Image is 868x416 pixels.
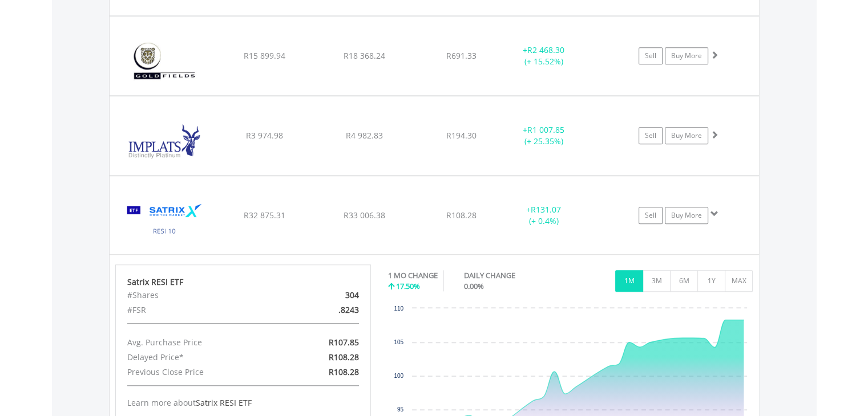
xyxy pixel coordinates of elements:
[394,339,403,345] text: 105
[329,352,359,362] span: R108.28
[501,124,587,147] div: + (+ 25.35%)
[639,127,663,144] a: Sell
[665,207,708,224] a: Buy More
[397,406,404,413] text: 95
[115,190,213,251] img: EQU.ZA.STXRES.png
[396,281,420,291] span: 17.50%
[115,111,213,172] img: EQU.ZA.IMP.png
[284,303,367,317] div: .8243
[639,207,663,224] a: Sell
[127,276,359,288] div: Satrix RESI ETF
[527,44,564,55] span: R2 468.30
[244,210,285,221] span: R32 875.31
[329,337,359,348] span: R107.85
[643,270,671,292] button: 3M
[344,210,385,221] span: R33 006.38
[115,31,213,92] img: EQU.ZA.GFI.png
[119,365,285,380] div: Previous Close Price
[446,50,477,61] span: R691.33
[119,350,285,365] div: Delayed Price*
[344,50,385,61] span: R18 368.24
[329,366,359,377] span: R108.28
[446,130,477,141] span: R194.30
[501,204,587,227] div: + (+ 0.4%)
[127,397,359,409] div: Learn more about
[665,47,708,64] a: Buy More
[346,130,383,141] span: R4 982.83
[446,210,477,221] span: R108.28
[531,204,561,215] span: R131.07
[639,47,663,64] a: Sell
[244,50,285,61] span: R15 899.94
[119,335,285,350] div: Avg. Purchase Price
[725,270,753,292] button: MAX
[246,130,283,141] span: R3 974.98
[119,288,285,303] div: #Shares
[284,288,367,303] div: 304
[527,124,564,135] span: R1 007.85
[697,270,725,292] button: 1Y
[665,127,708,144] a: Buy More
[464,270,555,281] div: DAILY CHANGE
[119,303,285,317] div: #FSR
[615,270,643,292] button: 1M
[464,281,484,291] span: 0.00%
[394,305,403,312] text: 110
[394,373,403,379] text: 100
[196,397,252,408] span: Satrix RESI ETF
[388,270,438,281] div: 1 MO CHANGE
[670,270,698,292] button: 6M
[501,44,587,67] div: + (+ 15.52%)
